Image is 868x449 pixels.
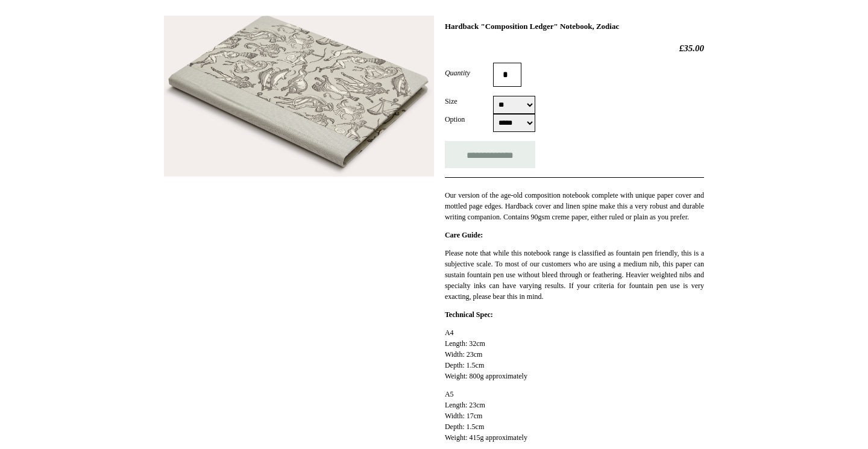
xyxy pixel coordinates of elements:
p: Please note that while this notebook range is classified as fountain pen friendly, this is a subj... [445,248,704,302]
strong: Technical Spec: [445,310,493,319]
img: Hardback "Composition Ledger" Notebook, Zodiac [164,16,434,177]
p: A5 Length: 23cm Width: 17cm Depth: 1.5cm Weight: 415g approximately [445,389,704,443]
h2: £35.00 [445,43,704,54]
h1: Hardback "Composition Ledger" Notebook, Zodiac [445,22,704,31]
label: Size [445,96,493,107]
p: Our version of the age-old composition notebook complete with unique paper cover and mottled page... [445,190,704,222]
strong: Care Guide: [445,231,483,239]
label: Quantity [445,68,493,78]
label: Option [445,114,493,125]
p: A4 Length: 32cm Width: 23cm Depth: 1.5cm Weight: 800g approximately [445,327,704,381]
